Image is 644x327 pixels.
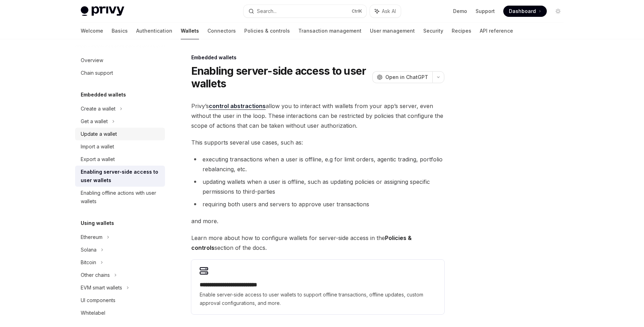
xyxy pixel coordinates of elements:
[81,246,97,254] div: Solana
[372,71,432,83] button: Open in ChatGPT
[298,22,361,39] a: Transaction management
[480,22,513,39] a: API reference
[81,22,103,39] a: Welcome
[191,233,444,253] span: Learn more about how to configure wallets for server-side access in the section of the docs.
[81,91,126,99] h5: Embedded wallets
[81,155,115,163] div: Export a wallet
[81,130,117,138] div: Update a wallet
[75,153,165,166] a: Export a wallet
[370,22,415,39] a: User management
[81,309,105,317] div: Whitelabel
[244,22,290,39] a: Policies & controls
[81,105,115,113] div: Create a wallet
[352,8,362,14] span: Ctrl K
[423,22,443,39] a: Security
[75,294,165,307] a: UI components
[552,6,564,17] button: Toggle dark mode
[503,6,547,17] a: Dashboard
[370,5,401,18] button: Ask AI
[191,154,444,174] li: executing transactions when a user is offline, e.g for limit orders, agentic trading, portfolio r...
[191,138,444,147] span: This supports several use cases, such as:
[191,216,444,226] span: and more.
[209,102,266,110] a: control abstractions
[200,291,436,307] span: Enable server-side access to user wallets to support offline transactions, offline updates, custo...
[81,69,113,77] div: Chain support
[257,7,277,15] div: Search...
[75,54,165,67] a: Overview
[81,56,103,65] div: Overview
[81,233,102,241] div: Ethereum
[81,258,96,267] div: Bitcoin
[81,219,114,227] h5: Using wallets
[191,65,370,90] h1: Enabling server-side access to user wallets
[81,189,161,206] div: Enabling offline actions with user wallets
[191,54,444,61] div: Embedded wallets
[452,22,471,39] a: Recipes
[75,128,165,140] a: Update a wallet
[191,101,444,131] span: Privy’s allow you to interact with wallets from your app’s server, even without the user in the l...
[244,5,366,18] button: Search...CtrlK
[385,74,428,81] span: Open in ChatGPT
[382,8,396,15] span: Ask AI
[476,8,495,15] a: Support
[75,307,165,319] a: Whitelabel
[191,177,444,196] li: updating wallets when a user is offline, such as updating policies or assigning specific permissi...
[453,8,467,15] a: Demo
[181,22,199,39] a: Wallets
[509,8,536,15] span: Dashboard
[81,296,115,305] div: UI components
[81,168,161,185] div: Enabling server-side access to user wallets
[207,22,236,39] a: Connectors
[81,6,124,16] img: light logo
[81,271,110,279] div: Other chains
[81,117,108,126] div: Get a wallet
[81,142,114,151] div: Import a wallet
[136,22,172,39] a: Authentication
[75,67,165,79] a: Chain support
[75,140,165,153] a: Import a wallet
[112,22,128,39] a: Basics
[81,283,122,292] div: EVM smart wallets
[75,187,165,208] a: Enabling offline actions with user wallets
[191,199,444,209] li: requiring both users and servers to approve user transactions
[75,166,165,187] a: Enabling server-side access to user wallets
